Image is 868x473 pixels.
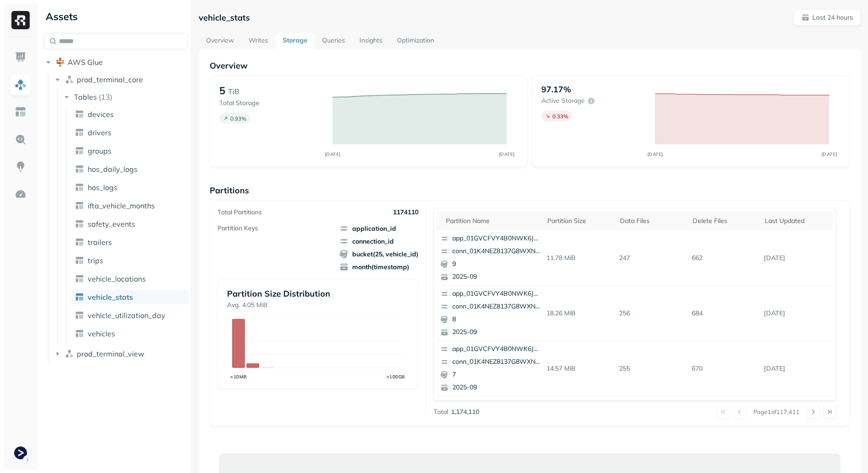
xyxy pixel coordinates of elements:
a: trips [71,253,189,268]
p: Active storage [541,96,585,105]
tspan: [DATE] [821,151,837,157]
img: table [75,292,84,302]
img: table [75,183,84,192]
p: 18.26 MiB [543,305,615,321]
tspan: [DATE] [647,151,663,157]
a: ifta_vehicle_months [71,198,189,213]
button: app_01GVCFVY4B0NWK6JYK87JP2WRPconn_01K4NEZ8137G8WXNV00CK90XW172025-09 [437,341,545,396]
p: 670 [688,361,761,377]
p: Page 1 of 117,411 [753,408,799,416]
a: Storage [275,33,315,49]
button: app_01GVCFVY4B0NWK6JYK87JP2WRPconn_01K4NEZ8137G8WXNV00CK90XW162025-09 [437,396,545,451]
img: Dashboard [15,51,26,63]
span: drivers [88,128,111,137]
div: Data Files [620,217,683,225]
p: Sep 11, 2025 [760,361,833,377]
p: 2025-09 [452,383,541,392]
p: Total Partitions [217,208,262,217]
p: 0.93 % [230,115,246,122]
p: conn_01K4NEZ8137G8WXNV00CK90XW1 [452,357,541,367]
a: vehicles [71,326,189,341]
div: Partition size [547,217,611,225]
p: 684 [688,305,761,321]
p: 9 [452,260,541,269]
button: app_01GVCFVY4B0NWK6JYK87JP2WRPconn_01K4NEZ8137G8WXNV00CK90XW192025-09 [437,230,545,285]
a: hos_logs [71,180,189,195]
a: trailers [71,235,189,250]
img: Assets [15,79,26,90]
a: vehicle_utilization_day [71,308,189,323]
p: Overview [210,60,850,71]
p: 11.78 MiB [543,250,615,266]
span: ifta_vehicle_months [88,201,155,210]
button: AWS Glue [44,55,187,69]
p: ( 13 ) [99,92,112,101]
tspan: [DATE] [499,151,515,157]
span: application_id [339,224,418,233]
span: vehicles [88,329,115,338]
span: hos_daily_logs [88,165,138,174]
p: Avg. 4.05 MiB [227,301,409,309]
span: month(timestamp) [339,262,418,271]
p: conn_01K4NEZ8137G8WXNV00CK90XW1 [452,247,541,256]
span: prod_terminal_core [77,75,143,84]
span: vehicle_locations [88,274,146,283]
div: Delete Files [693,217,756,225]
button: prod_terminal_core [53,72,188,87]
img: table [75,219,84,229]
p: Total Storage [219,99,324,107]
a: devices [71,107,189,122]
img: table [75,128,84,137]
span: prod_terminal_view [77,349,144,358]
p: 247 [615,250,688,266]
img: namespace [65,75,74,84]
img: namespace [65,349,74,358]
tspan: >100GB [386,374,405,380]
tspan: [DATE] [325,151,341,157]
p: Sep 11, 2025 [760,250,833,266]
img: table [75,146,84,155]
p: vehicle_stats [199,12,250,23]
p: app_01GVCFVY4B0NWK6JYK87JP2WRP [452,289,541,298]
p: 1,174,110 [451,408,479,416]
img: table [75,274,84,283]
img: table [75,238,84,247]
a: safety_events [71,217,189,231]
p: 5 [219,84,225,97]
span: safety_events [88,219,135,229]
img: table [75,256,84,265]
img: root [56,58,65,67]
a: Optimization [390,33,441,49]
a: hos_daily_logs [71,162,189,176]
span: connection_id [339,237,418,246]
button: prod_terminal_view [53,346,188,361]
a: Overview [199,33,241,49]
span: hos_logs [88,183,117,192]
p: 662 [688,250,761,266]
a: vehicle_stats [71,290,189,304]
tspan: <10MB [230,374,247,380]
img: Query Explorer [15,133,26,145]
a: Queries [315,33,352,49]
p: 97.17% [541,84,571,95]
img: Optimization [15,188,26,200]
span: Tables [74,92,97,101]
a: drivers [71,125,189,140]
span: trailers [88,238,112,247]
span: devices [88,110,114,119]
p: 255 [615,361,688,377]
span: AWS Glue [68,58,103,67]
a: vehicle_locations [71,271,189,286]
div: Last updated [765,217,828,225]
img: table [75,165,84,174]
p: TiB [228,86,239,97]
p: Total [434,408,448,416]
img: Insights [15,161,26,173]
img: table [75,329,84,338]
a: groups [71,143,189,158]
a: Writes [241,33,275,49]
p: conn_01K4NEZ8137G8WXNV00CK90XW1 [452,302,541,311]
p: 1174110 [393,208,418,217]
p: 2025-09 [452,272,541,282]
span: vehicle_utilization_day [88,311,165,320]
